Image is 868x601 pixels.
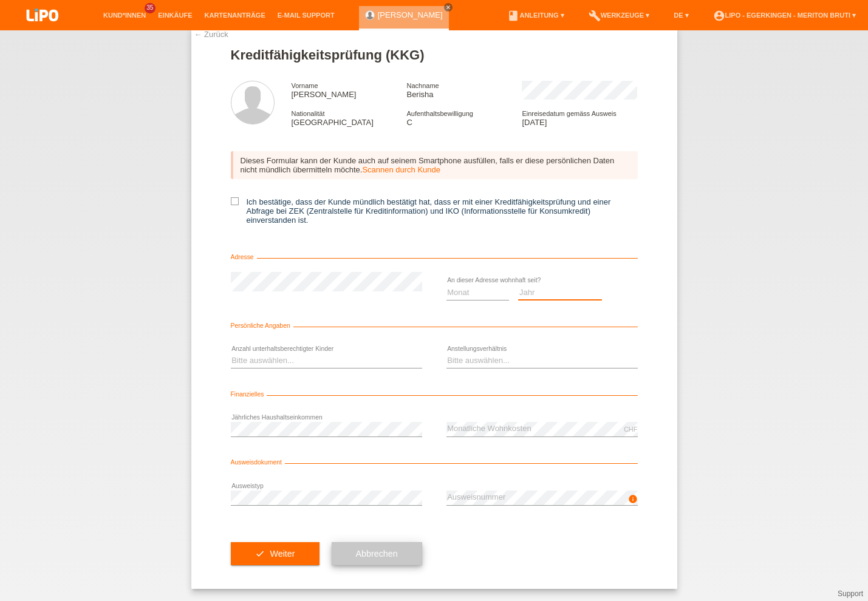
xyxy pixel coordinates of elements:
[231,254,257,260] span: Adresse
[624,426,638,433] div: CHF
[231,459,285,466] span: Ausweisdokument
[406,110,473,117] span: Aufenthaltsbewilligung
[444,3,453,12] a: close
[145,3,155,13] span: 35
[231,197,638,225] label: Ich bestätige, dass der Kunde mündlich bestätigt hat, dass er mit einer Kreditfähigkeitsprüfung u...
[231,322,293,329] span: Persönliche Angaben
[628,494,638,504] i: info
[583,12,656,19] a: buildWerkzeuge ▾
[292,110,325,117] span: Nationalität
[231,47,638,63] h1: Kreditfähigkeitsprüfung (KKG)
[12,25,73,34] a: LIPO pay
[406,82,439,89] span: Nachname
[97,12,152,19] a: Kund*innen
[668,12,694,19] a: DE ▾
[378,10,443,19] a: [PERSON_NAME]
[507,10,519,22] i: book
[406,81,522,99] div: Berisha
[501,12,570,19] a: bookAnleitung ▾
[707,12,862,19] a: account_circleLIPO - Egerkingen - Meriton Bruti ▾
[628,498,638,505] a: info
[522,110,616,117] span: Einreisedatum gemäss Ausweis
[231,391,267,398] span: Finanzielles
[332,542,422,565] button: Abbrechen
[292,81,407,99] div: [PERSON_NAME]
[522,109,637,127] div: [DATE]
[445,4,451,10] i: close
[292,109,407,127] div: [GEOGRAPHIC_DATA]
[270,549,295,559] span: Weiter
[292,82,318,89] span: Vorname
[406,109,522,127] div: C
[231,151,638,179] div: Dieses Formular kann der Kunde auch auf seinem Smartphone ausfüllen, falls er diese persönlichen ...
[152,12,198,19] a: Einkäufe
[362,165,440,174] a: Scannen durch Kunde
[194,30,228,39] a: ← Zurück
[199,12,272,19] a: Kartenanträge
[231,542,320,565] button: check Weiter
[713,10,725,22] i: account_circle
[272,12,341,19] a: E-Mail Support
[838,589,863,598] a: Support
[255,549,265,559] i: check
[356,549,398,559] span: Abbrechen
[589,10,601,22] i: build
